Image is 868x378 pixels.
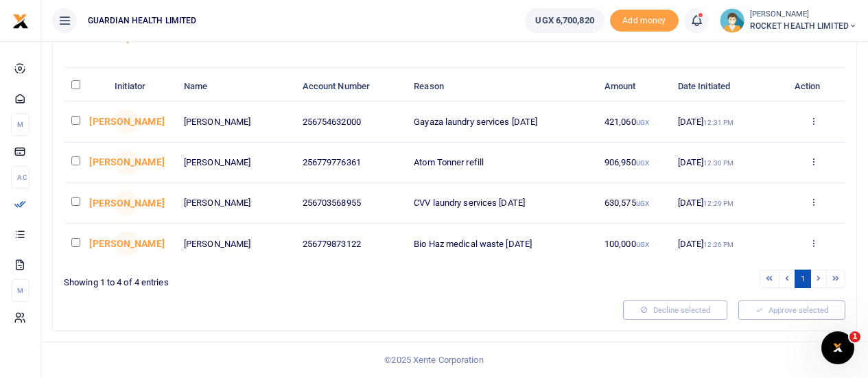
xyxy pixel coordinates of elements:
span: Jessica Asemo [115,150,139,175]
a: UGX 6,700,820 [525,8,604,33]
th: Date Initiated: activate to sort column ascending [670,72,782,102]
td: [PERSON_NAME] [176,224,295,263]
span: UGX 6,700,820 [535,14,594,27]
th: : activate to sort column descending [64,72,107,102]
span: Jessica Asemo [115,109,139,134]
td: Gayaza laundry services [DATE] [406,102,597,142]
small: UGX [636,119,649,126]
img: logo-small [12,13,29,29]
td: Bio Haz medical waste [DATE] [406,224,597,263]
td: [PERSON_NAME] [176,102,295,142]
small: 12:31 PM [703,119,734,126]
td: [DATE] [670,143,782,183]
span: GUARDIAN HEALTH LIMITED [82,14,202,27]
td: 256779873122 [294,224,406,263]
small: 12:29 PM [703,200,734,207]
iframe: Intercom live chat [821,331,854,364]
small: UGX [636,159,649,167]
td: 100,000 [597,224,670,263]
th: Name: activate to sort column ascending [176,72,295,102]
span: ROCKET HEALTH LIMITED [750,20,857,32]
span: Add money [610,10,679,32]
td: 256754632000 [294,102,406,142]
td: 421,060 [597,102,670,142]
div: Showing 1 to 4 of 4 entries [64,268,449,290]
a: profile-user [PERSON_NAME] ROCKET HEALTH LIMITED [720,8,857,33]
small: 12:30 PM [703,159,734,167]
td: [PERSON_NAME] [176,143,295,183]
li: Ac [11,166,30,189]
span: Jessica Asemo [115,191,139,215]
td: CVV laundry services [DATE] [406,183,597,224]
td: 630,575 [597,183,670,224]
th: Initiator: activate to sort column ascending [107,72,176,102]
a: 1 [795,270,811,288]
td: 256703568955 [294,183,406,224]
span: 1 [849,331,860,342]
td: 256779776361 [294,143,406,183]
img: profile-user [720,8,744,33]
a: logo-small logo-large logo-large [12,15,29,25]
small: UGX [636,241,649,248]
td: Atom Tonner refill [406,143,597,183]
small: UGX [636,200,649,207]
th: Action: activate to sort column ascending [782,72,845,102]
small: 12:26 PM [703,241,734,248]
td: [DATE] [670,102,782,142]
td: 906,950 [597,143,670,183]
span: Jessica Asemo [115,231,139,256]
td: [DATE] [670,183,782,224]
li: Toup your wallet [610,10,679,32]
small: [PERSON_NAME] [750,9,857,21]
li: M [11,113,30,136]
td: [DATE] [670,224,782,263]
th: Reason: activate to sort column ascending [406,72,597,102]
li: Wallet ballance [519,8,609,33]
a: Add money [610,14,679,25]
td: [PERSON_NAME] [176,183,295,224]
th: Amount: activate to sort column ascending [597,72,670,102]
th: Account Number: activate to sort column ascending [294,72,406,102]
li: M [11,279,30,302]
